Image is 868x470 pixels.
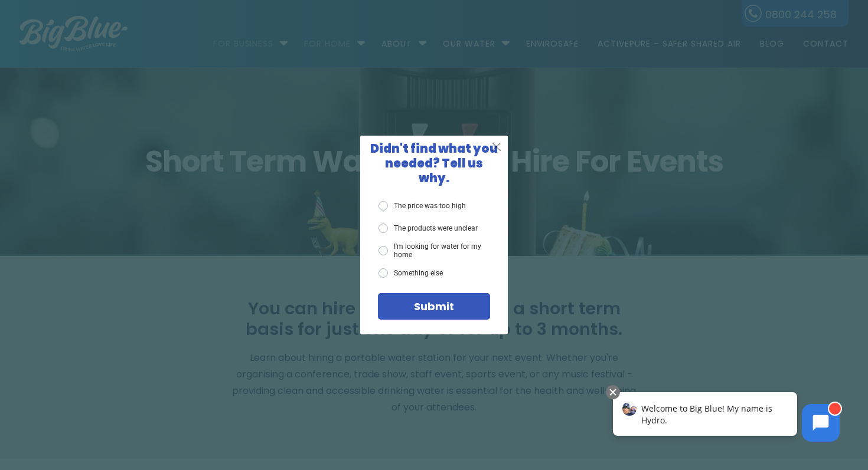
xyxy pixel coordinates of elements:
span: X [491,139,502,154]
label: The products were unclear [378,224,478,233]
label: The price was too high [378,201,466,211]
span: Submit [414,299,454,314]
label: I'm looking for water for my home [378,242,490,259]
iframe: Chatbot [601,383,851,453]
label: Something else [378,268,443,278]
span: Didn't find what you needed? Tell us why. [370,140,498,186]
